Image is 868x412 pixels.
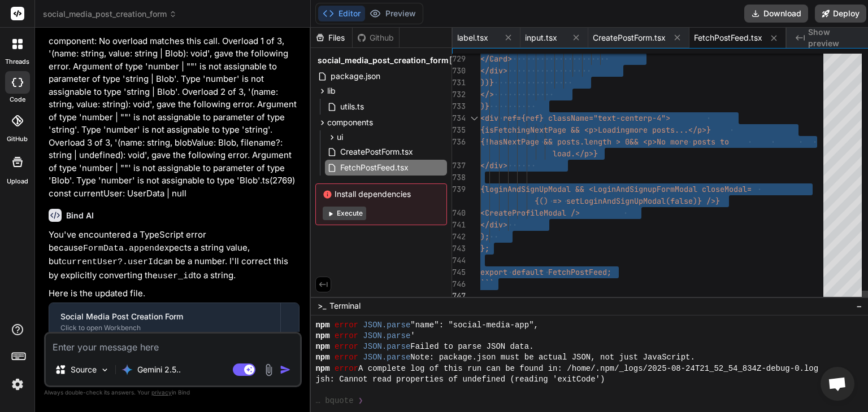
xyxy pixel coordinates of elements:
[480,243,489,253] span: };
[467,112,481,124] div: Click to collapse the range.
[339,161,410,174] span: FetchPostFeed.tsx
[71,364,97,375] p: Source
[480,267,611,277] span: export default FetchPostFeed;
[452,89,466,100] div: 732
[49,22,300,200] p: implemented but got this error from the CreatePostForm component: No overload matches this call. ...
[648,113,670,123] span: p-4">
[339,100,365,113] span: utils.ts
[480,65,507,76] span: </div>
[363,331,410,341] span: JSON.parse
[452,53,466,65] div: 729
[452,243,466,255] div: 743
[410,352,695,363] span: Note: package.json must be actual JSON, not just JavaScript.
[452,65,466,77] div: 730
[335,320,358,331] span: error
[137,364,181,375] p: Gemini 2.5..
[335,341,358,352] span: error
[311,32,352,43] div: Files
[452,207,466,219] div: 740
[318,300,326,312] span: >_
[452,112,466,124] div: 734
[315,341,329,352] span: npm
[335,352,358,363] span: error
[452,100,466,112] div: 733
[5,57,29,67] label: threads
[553,148,598,159] span: load.</p>}
[363,341,410,352] span: JSON.parse
[452,231,466,243] div: 742
[315,363,329,374] span: npm
[335,331,358,341] span: error
[66,210,94,221] h6: Bind AI
[452,160,466,172] div: 737
[365,6,420,21] button: Preview
[151,389,172,396] span: privacy
[480,137,630,147] span: {!hasNextPage && posts.length > 0
[480,220,507,230] span: </div>
[280,364,291,375] img: icon
[7,134,28,144] label: GitHub
[652,184,752,194] span: pFormModal closeModal=
[630,137,729,147] span: && <p>No more posts to
[480,160,507,170] span: </div>
[480,54,512,64] span: </Card>
[480,89,494,99] span: </>
[49,287,300,300] p: Here is the updated file.
[60,311,269,322] div: Social Media Post Creation Form
[315,320,329,331] span: npm
[318,55,449,66] span: social_media_post_creation_form
[318,6,365,21] button: Editor
[43,8,177,20] span: social_media_post_creation_form
[329,300,361,312] span: Terminal
[480,184,652,194] span: {loginAndSignUpModal && <LoginAndSignu
[535,196,720,206] span: {() => setLoginAndSignUpModal(false)} />}
[327,85,336,97] span: lib
[121,364,133,375] img: Gemini 2.5 Pro
[821,367,854,401] a: Open chat
[363,352,410,363] span: JSON.parse
[452,219,466,231] div: 741
[60,323,269,332] div: Click to open Workbench
[8,375,27,394] img: settings
[744,5,808,23] button: Download
[480,208,580,218] span: <CreateProfileModal />
[49,303,280,340] button: Social Media Post Creation FormClick to open Workbench
[339,145,414,159] span: CreatePostForm.tsx
[158,271,193,281] code: user_id
[480,279,494,289] span: ```
[49,229,300,283] p: You've encountered a TypeScript error because expects a string value, but can be a number. I'll c...
[815,5,866,23] button: Deploy
[694,32,762,43] span: FetchPostFeed.tsx
[856,300,862,312] span: −
[7,177,28,186] label: Upload
[593,32,666,43] span: CreatePostForm.tsx
[854,297,865,315] button: −
[315,331,329,341] span: npm
[808,27,862,49] span: Show preview
[525,32,557,43] span: input.tsx
[315,374,605,385] span: jsh: Cannot read properties of undefined (reading 'exitCode')
[452,183,466,195] div: 739
[452,290,466,302] div: 747
[452,136,466,148] div: 736
[323,189,440,200] span: Install dependencies
[480,77,494,87] span: ))}
[100,365,110,375] img: Pick Models
[452,77,466,89] div: 731
[480,101,489,111] span: )}
[452,124,466,136] div: 735
[452,255,466,266] div: 744
[358,396,364,406] span: ❯
[630,125,711,135] span: more posts...</p>}
[62,257,158,267] code: currentUser?.userId
[410,320,539,331] span: "name": "social-media-app",
[358,363,818,374] span: A complete log of this run can be found in: /home/.npm/_logs/2025-08-24T21_52_54_834Z-debug-0.log
[335,363,358,374] span: error
[262,363,275,376] img: attachment
[353,32,399,43] div: Github
[329,69,381,83] span: package.json
[315,352,329,363] span: npm
[480,113,648,123] span: <div ref={ref} className="text-center
[363,320,410,331] span: JSON.parse
[457,32,488,43] span: label.tsx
